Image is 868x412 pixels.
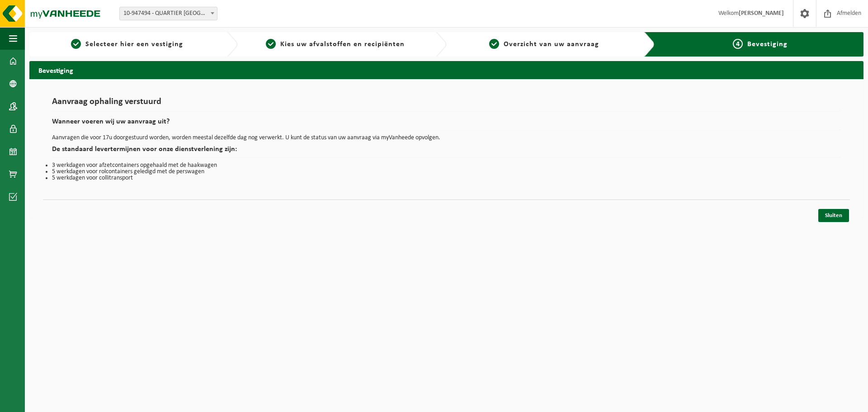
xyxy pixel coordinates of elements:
[242,39,428,50] a: 2Kies uw afvalstoffen en recipiënten
[71,39,81,49] span: 1
[85,41,183,48] span: Selecteer hier een vestiging
[52,135,841,141] p: Aanvragen die voor 17u doorgestuurd worden, worden meestal dezelfde dag nog verwerkt. U kunt de s...
[34,39,220,50] a: 1Selecteer hier een vestiging
[818,209,849,222] a: Sluiten
[504,41,599,48] span: Overzicht van uw aanvraag
[489,39,499,49] span: 3
[52,162,841,169] li: 3 werkdagen voor afzetcontainers opgehaald met de haakwagen
[733,39,743,49] span: 4
[739,10,784,17] strong: [PERSON_NAME]
[52,175,841,181] li: 5 werkdagen voor collitransport
[29,61,863,79] h2: Bevestiging
[52,118,841,130] h2: Wanneer voeren wij uw aanvraag uit?
[451,39,637,50] a: 3Overzicht van uw aanvraag
[52,146,841,158] h2: De standaard levertermijnen voor onze dienstverlening zijn:
[119,7,217,20] span: 10-947494 - QUARTIER NV - EKE
[280,41,405,48] span: Kies uw afvalstoffen en recipiënten
[120,7,217,20] span: 10-947494 - QUARTIER NV - EKE
[266,39,276,49] span: 2
[52,97,841,111] h1: Aanvraag ophaling verstuurd
[747,41,788,48] span: Bevestiging
[5,392,151,412] iframe: chat widget
[52,169,841,175] li: 5 werkdagen voor rolcontainers geledigd met de perswagen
